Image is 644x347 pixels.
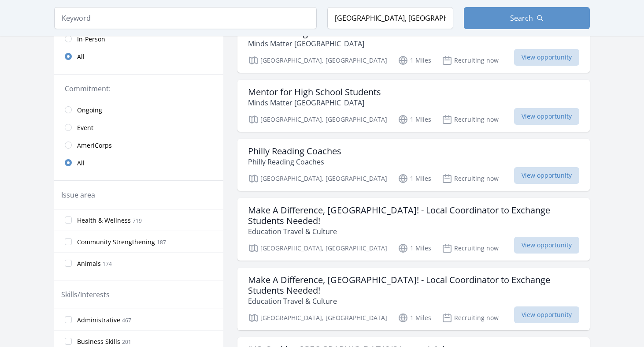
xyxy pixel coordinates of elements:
[442,243,499,254] p: Recruiting now
[65,216,72,224] input: Health & Wellness 719
[442,173,499,184] p: Recruiting now
[122,317,131,324] span: 467
[61,190,95,200] legend: Issue area
[54,30,223,48] a: In-Person
[65,260,72,267] input: Animals 174
[398,55,431,66] p: 1 Miles
[248,38,381,49] p: Minds Matter [GEOGRAPHIC_DATA]
[77,141,112,150] span: AmeriCorps
[248,97,381,108] p: Minds Matter [GEOGRAPHIC_DATA]
[103,260,112,268] span: 174
[77,106,102,115] span: Ongoing
[248,296,579,306] p: Education Travel & Culture
[133,217,142,224] span: 719
[61,289,110,300] legend: Skills/Interests
[77,337,120,346] span: Business Skills
[248,205,579,226] h3: Make A Difference, [GEOGRAPHIC_DATA]! - Local Coordinator to Exchange Students Needed!
[248,157,341,167] p: Philly Reading Coaches
[442,55,499,66] p: Recruiting now
[157,239,166,246] span: 187
[77,259,101,268] span: Animals
[514,49,579,66] span: View opportunity
[65,238,72,245] input: Community Strengthening 187
[248,243,387,254] p: [GEOGRAPHIC_DATA], [GEOGRAPHIC_DATA]
[77,35,105,44] span: In-Person
[514,167,579,184] span: View opportunity
[248,226,579,237] p: Education Travel & Culture
[248,313,387,323] p: [GEOGRAPHIC_DATA], [GEOGRAPHIC_DATA]
[54,119,223,136] a: Event
[464,7,590,29] button: Search
[442,114,499,125] p: Recruiting now
[248,55,387,66] p: [GEOGRAPHIC_DATA], [GEOGRAPHIC_DATA]
[77,159,85,168] span: All
[65,316,72,323] input: Administrative 467
[237,21,590,73] a: Mentor for High School Students Minds Matter [GEOGRAPHIC_DATA] [GEOGRAPHIC_DATA], [GEOGRAPHIC_DAT...
[248,173,387,184] p: [GEOGRAPHIC_DATA], [GEOGRAPHIC_DATA]
[248,114,387,125] p: [GEOGRAPHIC_DATA], [GEOGRAPHIC_DATA]
[54,136,223,154] a: AmeriCorps
[398,313,431,323] p: 1 Miles
[442,313,499,323] p: Recruiting now
[122,338,131,346] span: 201
[514,306,579,323] span: View opportunity
[398,173,431,184] p: 1 Miles
[248,87,381,97] h3: Mentor for High School Students
[237,139,590,191] a: Philly Reading Coaches Philly Reading Coaches [GEOGRAPHIC_DATA], [GEOGRAPHIC_DATA] 1 Miles Recrui...
[237,198,590,261] a: Make A Difference, [GEOGRAPHIC_DATA]! - Local Coordinator to Exchange Students Needed! Education ...
[77,238,155,246] span: Community Strengthening
[54,7,317,29] input: Keyword
[248,146,341,157] h3: Philly Reading Coaches
[65,338,72,345] input: Business Skills 201
[237,268,590,330] a: Make A Difference, [GEOGRAPHIC_DATA]! - Local Coordinator to Exchange Students Needed! Education ...
[77,316,120,325] span: Administrative
[327,7,453,29] input: Location
[54,101,223,119] a: Ongoing
[514,237,579,254] span: View opportunity
[398,114,431,125] p: 1 Miles
[77,216,131,225] span: Health & Wellness
[514,108,579,125] span: View opportunity
[398,243,431,254] p: 1 Miles
[77,123,93,132] span: Event
[248,275,579,296] h3: Make A Difference, [GEOGRAPHIC_DATA]! - Local Coordinator to Exchange Students Needed!
[54,154,223,172] a: All
[65,83,213,94] legend: Commitment:
[54,48,223,65] a: All
[510,13,533,23] span: Search
[77,52,85,61] span: All
[237,80,590,132] a: Mentor for High School Students Minds Matter [GEOGRAPHIC_DATA] [GEOGRAPHIC_DATA], [GEOGRAPHIC_DAT...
